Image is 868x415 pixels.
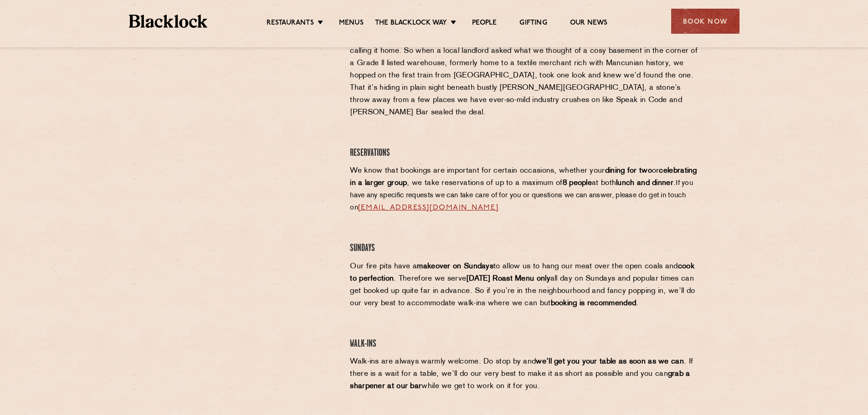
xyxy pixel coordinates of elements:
[570,19,608,29] a: Our News
[466,275,550,282] strong: [DATE] Roast Menu only
[616,179,673,187] strong: lunch and dinner
[671,9,740,34] div: Book Now
[350,356,699,393] p: Walk-ins are always warmly welcome. Do stop by and . If there is a wait for a table, we’ll do our...
[267,19,314,29] a: Restaurants
[339,19,364,29] a: Menus
[417,263,493,270] strong: makeover on Sundays
[472,19,497,29] a: People
[519,19,547,29] a: Gifting
[563,179,592,187] strong: 8 people
[605,167,652,174] strong: dining for two
[350,20,699,119] p: For some time now, we’ve held [GEOGRAPHIC_DATA] close to our hearts. Admirers from afar, we’ve lo...
[350,338,699,350] h4: Walk-Ins
[536,358,684,365] strong: we’ll get you your table as soon as we can
[350,165,699,214] p: We know that bookings are important for certain occasions, whether your or , we take reservations...
[350,263,694,282] strong: cook to perfection
[358,204,498,211] a: [EMAIL_ADDRESS][DOMAIN_NAME]
[350,370,690,390] strong: grab a sharpener at our bar
[350,147,699,159] h4: Reservations
[350,242,699,255] h4: Sundays
[551,300,637,307] strong: booking is recommended
[350,261,699,310] p: Our fire pits have a to allow us to hang our meat over the open coals and . Therefore we serve al...
[350,180,693,211] span: If you have any specific requests we can take care of for you or questions we can answer, please ...
[129,15,208,28] img: BL_Textured_Logo-footer-cropped.svg
[375,19,447,29] a: The Blacklock Way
